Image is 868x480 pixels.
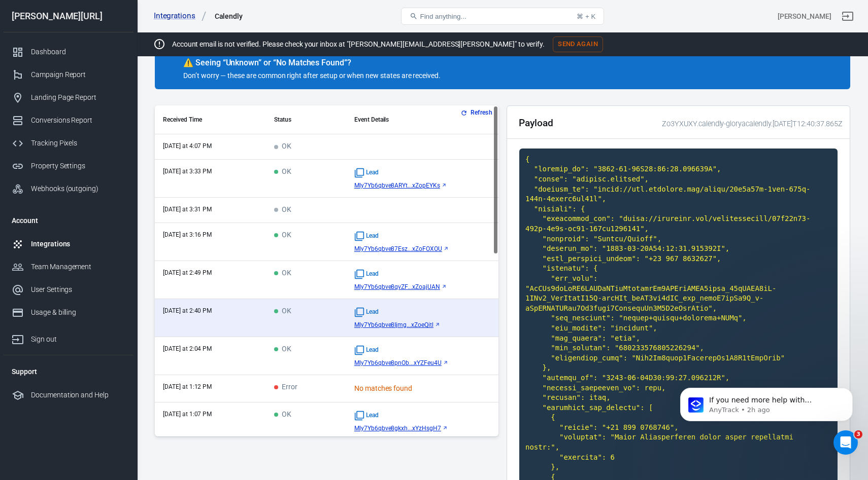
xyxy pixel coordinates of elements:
time: 2025-08-22T16:07:17+02:00 [163,142,212,150]
div: Usage & billing [31,307,125,318]
span: Standard event name [354,411,379,421]
th: Status [266,105,346,134]
div: Campaign Report [31,69,125,80]
button: Find anything...⌘ + K [401,8,604,25]
div: To fix this, you'd need to capture and pass the click ID along with your HubSpot events for prope... [16,237,187,267]
span: OK [274,307,291,316]
div: Webhooks (outgoing) [31,183,125,194]
span: 3 [854,430,862,438]
div: Zo3YXUXY.calendly-gloryacalendly.[DATE]T12:40:37.865Z [658,119,843,129]
div: No matches found [354,383,490,394]
a: Dashboard [4,41,133,63]
a: Mly7Yb6qbve8qvZF...xZoajUAN [354,283,490,290]
a: Integrations [154,11,207,21]
div: AnyTrack says… [8,42,195,274]
div: Calendly [215,11,243,21]
div: Landing Page Report [31,92,125,103]
span: OK [274,269,291,278]
span: Standard event name [354,307,379,317]
iframe: Intercom live chat [833,430,858,455]
span: Mly7Yb6qbve8qvZFJUZ3FvQ9IWxZoajUAN [354,283,440,290]
a: Sign out [4,324,133,351]
span: OK [274,231,291,240]
div: scrollable content [155,105,498,436]
img: Profile image for Laurent [60,289,68,298]
span: OK [274,168,291,176]
span: Standard event name [354,231,379,241]
time: 2025-08-22T14:40:37+02:00 [163,307,212,314]
div: Conversions Report [31,115,125,126]
div: Dashboard [31,47,125,57]
button: Emoji picker [16,332,24,340]
time: 2025-08-22T14:04:05+02:00 [163,345,212,352]
div: Close [178,4,196,22]
a: Mly7Yb6qbve8ARYt...xZopEYKs [354,182,490,189]
div: Seeing “Unknown” or “No Matches Found”? [183,58,686,68]
div: Did that answer help, or do you still need help from someone? [16,280,158,300]
time: 2025-08-22T15:16:13+02:00 [163,231,212,238]
button: go back [7,4,26,23]
a: Mly7Yb6qbve8gkxh...xYzHsgH7 [354,425,490,432]
span: Error [274,383,297,392]
a: Sign out [836,4,860,28]
span: Standard event name [354,168,379,178]
div: Sign out [31,334,125,345]
h1: AnyTrack [63,5,100,13]
img: Profile image for Laurent [43,6,59,22]
div: Tracking Pixels [31,138,125,149]
div: Did that answer help, or do you still need help from someone? [8,274,166,306]
a: Landing Page Report [4,86,133,109]
a: Integrations [4,233,133,255]
a: Team Management [4,255,133,278]
a: Property Settings [4,155,133,177]
a: Conversions Report [4,109,133,132]
span: Standard event name [354,269,379,279]
h2: Payload [519,118,553,128]
button: Send a message… [174,328,190,344]
span: Mly7Yb6qbve8ARYta7jAyMONIXxZopEYKs [354,182,440,189]
button: Home [159,4,178,23]
a: Tracking Pixels [4,132,133,155]
button: Gif picker [32,332,40,340]
iframe: Intercom notifications message [665,366,868,453]
a: Mly7Yb6qbve8Ijmg...xZoeQitl [354,321,490,328]
time: 2025-08-22T13:07:55+02:00 [163,411,212,418]
div: AnyTrack says… [8,274,195,314]
a: Usage & billing [4,301,133,324]
a: Mly7Yb6qbve87Esz...xZoFOXOU [354,245,490,252]
div: Without the click ID in your HubSpot events, we can't attribute those conversions to the original... [16,137,187,187]
div: You're correct - our attribution system relies on the click ID (atclid) to connect conversions ba... [8,42,195,273]
div: Since you're sending events with only email and phone data, those conversions won't be attributed... [16,192,187,232]
span: Mly7Yb6qbve87Eszngx9sOXpEHxZoFOXOU [354,245,442,252]
span: Standard event name [354,345,379,355]
button: Upload attachment [48,332,56,340]
div: User Settings [31,284,125,295]
div: Account id: Zo3YXUXY [778,11,831,22]
span: warning [183,58,193,67]
time: 2025-08-22T15:31:46+02:00 [163,206,212,213]
time: 2025-08-22T13:12:06+02:00 [163,383,212,390]
div: Documentation and Help [31,390,125,400]
button: Refresh [458,107,496,118]
div: Our identity resolution system stores customer traits when first received and associates them wit... [16,83,187,132]
div: Integrations [31,239,125,249]
a: Campaign Report [4,63,133,86]
div: Property Settings [31,161,125,171]
div: Team Management [31,262,125,272]
div: Profile image for JoseProfile image for LaurentWaiting for a teammate [48,283,155,305]
span: Mly7Yb6qbve8pnObwVAxAmMKkYxYZFeu4U [354,359,442,366]
a: Mly7Yb6qbve8pnOb...xYZFeu4U [354,359,490,366]
span: OK [274,345,291,354]
textarea: Message… [9,311,194,328]
span: OK [274,411,291,419]
th: Received Time [155,105,266,134]
div: ⌘ + K [577,13,595,20]
span: Mly7Yb6qbve8gkxh94TcywGGzlxYzHsgH7 [354,425,441,432]
th: Event Details [346,105,498,134]
p: Don’t worry — these are common right after setup or when new states are received. [183,70,686,81]
img: Profile image for Jose [29,6,45,22]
